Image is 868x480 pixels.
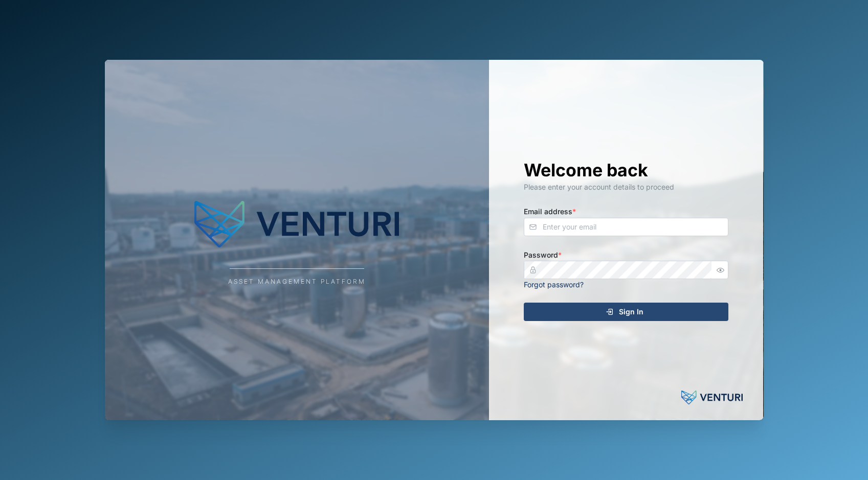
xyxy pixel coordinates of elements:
[619,303,643,321] span: Sign In
[524,206,576,217] label: Email address
[524,159,728,181] h1: Welcome back
[524,303,728,321] button: Sign In
[524,218,728,236] input: Enter your email
[524,181,728,193] div: Please enter your account details to proceed
[681,387,743,408] img: Powered by: Venturi
[228,277,366,287] div: Asset Management Platform
[524,280,584,289] a: Forgot password?
[524,249,562,261] label: Password
[194,194,399,255] img: Company Logo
